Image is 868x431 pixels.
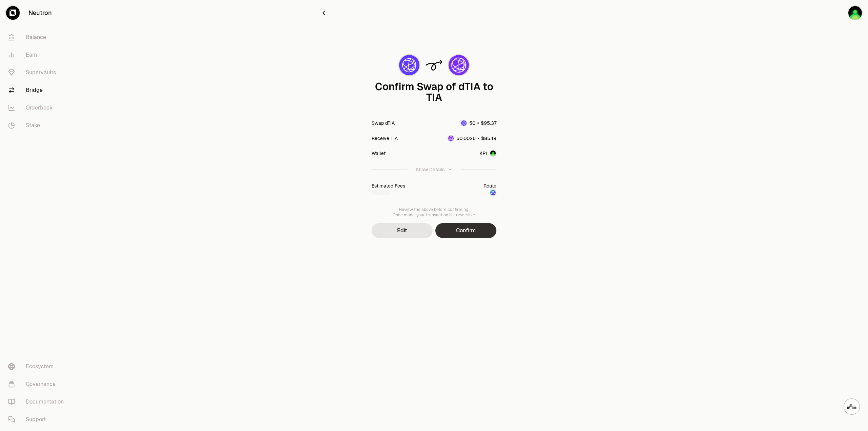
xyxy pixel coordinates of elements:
[484,182,496,189] div: Route
[3,375,73,393] a: Governance
[448,136,454,141] img: TIA Logo
[847,404,856,409] img: svg+xml,%3Csvg%20xmlns%3D%22http%3A%2F%2Fwww.w3.org%2F2000%2Fsvg%22%20width%3D%2228%22%20height%3...
[399,55,419,75] img: dTIA Logo
[416,166,445,173] div: Show Details
[848,6,862,20] img: KP1
[3,393,73,411] a: Documentation
[3,117,73,134] a: Stake
[3,358,73,375] a: Ecosystem
[372,223,433,238] button: Edit
[3,81,73,99] a: Bridge
[3,411,73,428] a: Support
[3,64,73,81] a: Supervaults
[490,190,496,195] img: neutron-astroport logo
[490,151,496,156] img: Account Image
[372,135,398,142] div: Receive TIA
[372,81,496,103] div: Confirm Swap of dTIA to TIA
[449,55,469,75] img: TIA Logo
[479,150,496,157] button: KP1Account Image
[372,120,395,126] div: Swap dTIA
[372,161,496,178] button: Show Details
[372,182,405,189] div: Estimated Fees
[3,46,73,64] a: Earn
[3,28,73,46] a: Balance
[3,99,73,117] a: Orderbook
[435,223,496,238] button: Confirm
[372,150,386,157] div: Wallet
[461,120,467,126] img: dTIA Logo
[479,150,488,157] div: KP1
[372,207,496,218] div: Review the above before confirming. Once made, your transaction is irreversible.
